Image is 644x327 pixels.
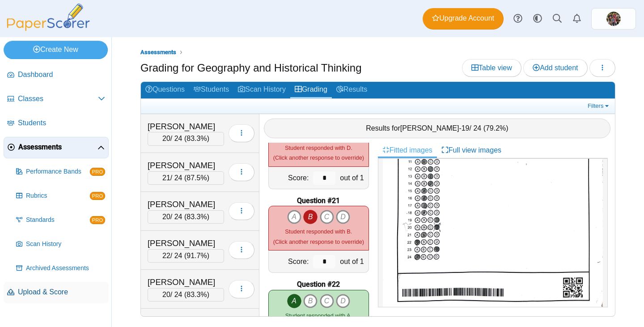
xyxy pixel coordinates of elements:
span: Table view [471,64,512,72]
a: Students [4,113,109,134]
span: Assessments [140,49,176,55]
img: 3145767_SEPTEMBER_16_2025T12_58_51_826000000.jpeg [383,29,603,311]
a: Scan History [233,82,290,98]
span: Performance Bands [26,167,90,176]
a: Table view [462,59,521,77]
div: / 24 ( ) [148,132,224,145]
div: / 24 ( ) [148,171,224,185]
div: Results for - / 24 ( ) [264,119,610,138]
span: 22 [162,252,170,259]
span: 83.3% [186,135,207,142]
div: [PERSON_NAME] [148,276,224,288]
span: Upload & Score [18,287,105,297]
div: [PERSON_NAME] [148,121,224,132]
span: Standards [26,216,90,225]
a: Create New [4,41,108,59]
a: Add student [523,59,587,77]
div: [PERSON_NAME] [148,238,224,249]
span: 19 [462,124,470,132]
div: out of 1 [338,167,368,189]
span: Scan History [26,240,105,249]
a: Students [189,82,233,98]
small: (Click another response to override) [273,144,364,161]
i: C [320,294,334,308]
i: D [336,294,350,308]
span: Kerry Swicegood [606,12,621,26]
i: B [303,210,318,224]
a: Performance Bands PRO [13,161,109,183]
a: Assessments [138,47,178,58]
span: [PERSON_NAME] [400,124,459,132]
span: 83.3% [186,291,207,298]
span: 83.3% [186,213,207,221]
a: PaperScorer [4,25,93,32]
div: Score: [269,167,311,189]
a: Archived Assessments [13,258,109,279]
a: Dashboard [4,64,109,86]
span: 91.7% [186,252,207,259]
span: Classes [18,94,98,104]
span: Students [18,118,105,128]
div: [PERSON_NAME] [148,160,224,171]
span: Archived Assessments [26,264,105,273]
small: (Click another response to override) [273,228,364,245]
span: Assessments [18,142,97,152]
a: Scan History [13,234,109,255]
a: Upgrade Account [423,8,504,30]
span: 20 [162,135,170,142]
div: / 24 ( ) [148,249,224,263]
b: Question #21 [297,196,340,206]
i: B [303,294,318,308]
span: 20 [162,213,170,221]
span: PRO [90,168,105,176]
a: Full view images [437,143,506,158]
span: Dashboard [18,70,105,80]
span: PRO [90,216,105,224]
img: PaperScorer [4,4,93,31]
a: Filters [585,102,613,110]
i: C [320,210,334,224]
span: 21 [162,174,170,182]
a: Questions [141,82,189,98]
a: Fitted images [378,143,437,158]
span: Upgrade Account [432,13,494,23]
i: D [336,210,350,224]
span: Add student [533,64,578,72]
span: 79.2% [486,124,506,132]
span: 20 [162,291,170,298]
div: out of 1 [338,251,368,272]
img: ps.ZGjZAUrt273eHv6v [606,12,621,26]
div: Score: [269,251,311,272]
a: Upload & Score [4,282,109,303]
h1: Grading for Geography and Historical Thinking [140,60,361,76]
div: / 24 ( ) [148,288,224,302]
span: Student responded with A. [285,312,352,319]
span: Student responded with B. [285,228,352,235]
div: [PERSON_NAME] [148,199,224,210]
span: Rubrics [26,191,90,200]
a: ps.ZGjZAUrt273eHv6v [591,8,636,30]
div: [PERSON_NAME] [148,315,224,327]
i: A [287,210,301,224]
b: Question #22 [297,280,340,289]
a: Rubrics PRO [13,185,109,207]
span: Student responded with D. [285,144,352,151]
a: Alerts [567,9,587,29]
a: Standards PRO [13,209,109,231]
span: PRO [90,192,105,200]
div: / 24 ( ) [148,210,224,224]
span: 87.5% [186,174,207,182]
a: Classes [4,89,109,110]
a: Assessments [4,137,109,158]
a: Grading [290,82,332,98]
i: A [287,294,301,308]
a: Results [332,82,372,98]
